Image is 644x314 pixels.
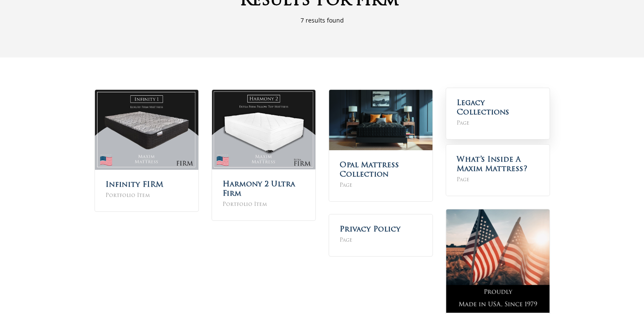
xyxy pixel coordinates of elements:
[457,156,527,173] a: What’s Inside A Maxim Mattress?
[106,191,188,200] span: Portfolio Item
[223,181,295,197] a: Harmony 2 Ultra Firm
[223,200,305,209] span: Portfolio Item
[457,175,539,185] span: Page
[340,226,401,233] a: Privacy Policy
[457,119,539,128] span: Page
[340,162,399,178] a: Opal Mattress Collection
[340,181,422,190] span: Page
[457,100,509,116] a: Legacy Collections
[340,236,422,245] span: Page
[106,181,163,188] a: Infinity FIRM
[301,16,344,24] span: 7 results found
